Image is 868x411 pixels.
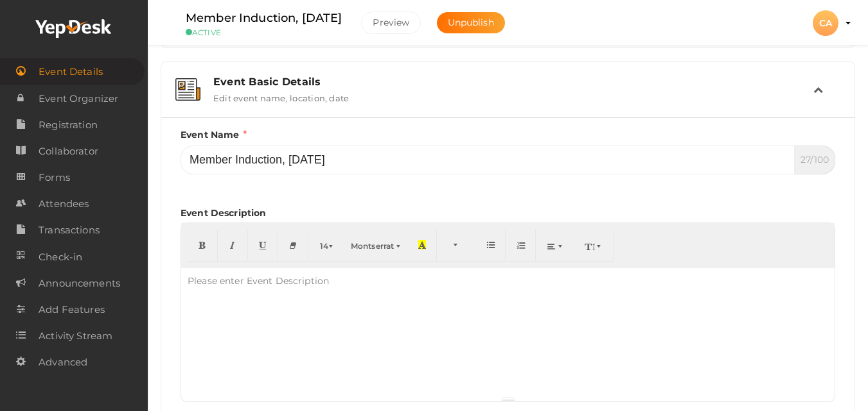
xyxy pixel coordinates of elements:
[795,146,835,174] span: 27/100
[186,28,342,37] small: ACTIVE
[347,230,407,262] button: Montserrat
[39,323,112,349] span: Activity Stream
[351,241,394,251] span: Montserrat
[320,241,328,251] span: 14
[181,268,335,294] div: Please enter Event Description
[39,165,70,190] span: Forms
[39,138,98,164] span: Collaborator
[308,230,348,262] button: 14
[437,12,505,33] button: Unpublish
[175,78,200,101] img: event-details.svg
[181,128,247,142] label: Event Name
[361,12,421,34] button: Preview
[448,17,494,28] span: Unpublish
[39,297,105,323] span: Add Features
[39,191,89,217] span: Attendees
[813,10,838,36] div: CA
[39,244,82,270] span: Check-in
[39,112,98,138] span: Registration
[39,217,100,243] span: Transactions
[213,88,349,103] label: Edit event name, location, date
[186,9,342,28] label: Member Induction, [DATE]
[813,17,838,29] profile-pic: CA
[181,146,795,174] input: Please enter Event Name
[809,10,842,37] button: CA
[39,271,120,296] span: Announcements
[181,206,266,219] label: Event Description
[39,349,87,375] span: Advanced
[168,94,848,106] a: Event Basic Details Edit event name, location, date
[39,86,118,112] span: Event Organizer
[39,59,103,85] span: Event Details
[213,76,813,88] div: Event Basic Details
